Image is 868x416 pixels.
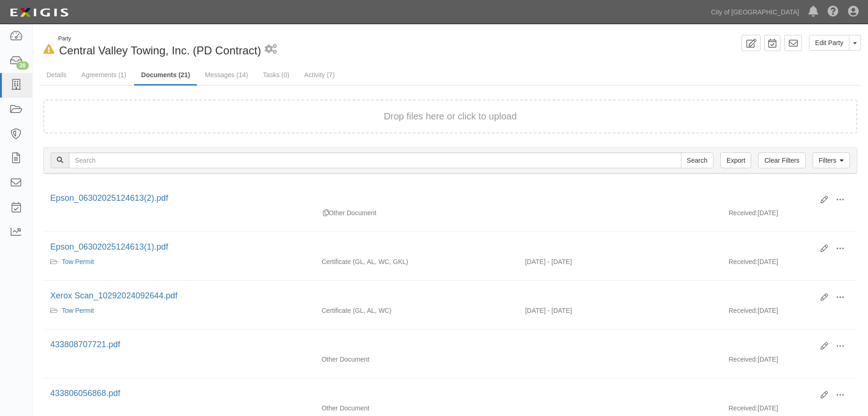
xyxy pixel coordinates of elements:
[50,291,177,300] a: Xerox Scan_10292024092644.pdf
[59,44,261,57] span: Central Valley Towing, Inc. (PD Contract)
[69,152,681,168] input: Search
[728,355,757,364] p: Received:
[315,208,518,218] div: Other Document
[62,258,94,265] a: Tow Permit
[315,355,518,364] div: Other Document
[7,4,71,21] img: logo-5460c22ac91f19d4615b14bd174203de0afe785f0fc80cf4dbbc73dc1793850b.png
[134,66,197,86] a: Documents (21)
[721,306,857,320] div: [DATE]
[315,403,518,413] div: Other Document
[728,257,757,266] p: Received:
[50,193,168,203] a: Epson_06302025124613(2).pdf
[74,66,133,84] a: Agreements (1)
[809,35,849,51] a: Edit Party
[16,61,29,70] div: 28
[721,257,857,271] div: [DATE]
[721,208,857,222] div: [DATE]
[50,388,814,400] div: 433806056868.pdf
[50,192,814,205] div: Epson_06302025124613(2).pdf
[518,403,721,404] div: Effective - Expiration
[707,3,804,21] a: City of [GEOGRAPHIC_DATA]
[518,257,721,266] div: Effective 10/21/2024 - Expiration 10/21/2025
[323,208,329,218] div: Duplicate
[62,307,94,314] a: Tow Permit
[256,66,296,84] a: Tasks (0)
[43,45,54,54] i: In Default since 07/24/2025
[40,35,444,59] div: Central Valley Towing, Inc. (PD Contract)
[265,45,277,54] i: 1 scheduled workflow
[813,152,850,168] a: Filters
[721,355,857,369] div: [DATE]
[58,35,261,43] div: Party
[50,257,308,266] div: Tow Permit
[720,152,751,168] a: Export
[315,257,518,266] div: General Liability Auto Liability Workers Compensation/Employers Liability Garage Keepers Liability
[50,339,814,351] div: 433808707721.pdf
[297,66,342,84] a: Activity (7)
[50,340,120,349] a: 433808707721.pdf
[681,152,713,168] input: Search
[198,66,255,84] a: Messages (14)
[728,208,757,218] p: Received:
[518,306,721,315] div: Effective 06/30/2024 - Expiration 06/30/2025
[828,7,839,18] i: Help Center - Complianz
[40,66,74,84] a: Details
[728,306,757,315] p: Received:
[518,355,721,355] div: Effective - Expiration
[50,306,308,315] div: Tow Permit
[384,110,517,123] button: Drop files here or click to upload
[50,241,814,253] div: Epson_06302025124613(1).pdf
[315,306,518,315] div: General Liability Auto Liability Workers Compensation/Employers Liability
[728,403,757,413] p: Received:
[50,290,814,302] div: Xerox Scan_10292024092644.pdf
[758,152,805,168] a: Clear Filters
[50,389,120,398] a: 433806056868.pdf
[50,242,168,251] a: Epson_06302025124613(1).pdf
